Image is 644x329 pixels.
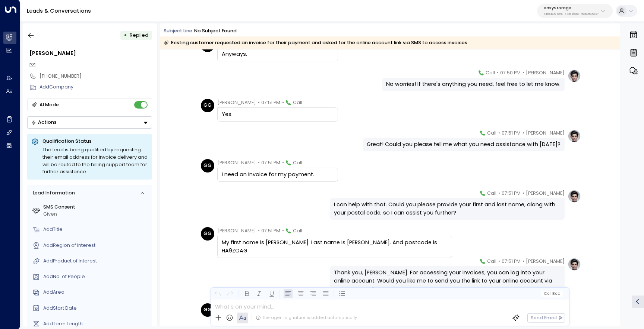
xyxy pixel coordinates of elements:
span: • [498,190,500,197]
span: Call [487,129,496,137]
span: • [498,129,500,137]
button: Cc|Bcc [541,290,563,297]
button: Actions [27,116,152,129]
div: [PERSON_NAME] [29,49,152,58]
span: Replied [130,32,148,38]
div: AddCompany [40,84,152,91]
div: AddNo. of People [43,273,149,280]
button: Redo [225,289,235,299]
p: Qualification Status [42,138,148,145]
span: • [258,99,260,106]
a: Leads & Conversations [27,7,91,14]
div: No subject found [194,28,237,35]
span: Call [293,227,302,235]
span: Call [293,159,302,167]
span: Cc Bcc [543,291,560,296]
div: Button group with a nested menu [27,116,152,129]
label: SMS Consent [43,204,149,211]
div: I can help with that. Could you please provide your first and last name, along with your postal c... [334,201,561,217]
span: Call [486,69,495,77]
span: Call [487,190,496,197]
span: 07:51 PM [502,258,521,265]
div: AddTerm Length [43,320,149,328]
span: 07:51 PM [261,227,280,235]
div: AddTitle [43,226,149,233]
div: • [124,29,127,41]
p: easyStorage [544,6,599,10]
span: • [282,159,284,167]
div: Thank you, [PERSON_NAME]. For accessing your invoices, you can log into your online account. Woul... [334,269,561,293]
div: Great! Could you please tell me what you need assistance with [DATE]? [367,141,561,149]
span: 07:51 PM [261,99,280,106]
span: • [282,227,284,235]
div: The lead is being qualified by requesting their email address for invoice delivery and will be ro... [42,146,148,175]
p: b4f09b35-6698-4786-bcde-ffeb9f535e2f [544,13,599,16]
div: GG [201,159,214,172]
span: • [523,129,524,137]
span: • [258,159,260,167]
div: AI Mode [40,101,59,109]
div: Anyways. [222,50,334,58]
img: profile-logo.png [568,190,581,203]
div: The agent signature is added automatically [256,315,357,321]
span: • [523,69,524,77]
span: [PERSON_NAME] [526,258,565,265]
span: Call [487,258,496,265]
span: • [497,69,499,77]
span: • [523,190,524,197]
div: Actions [31,119,57,125]
span: 07:51 PM [261,159,280,167]
div: AddStart Date [43,305,149,312]
div: Yes. [222,110,334,119]
span: 07:51 PM [502,129,521,137]
button: easyStorageb4f09b35-6698-4786-bcde-ffeb9f535e2f [537,4,613,18]
div: I need an invoice for my payment. [222,171,334,179]
span: [PERSON_NAME] [526,69,565,77]
div: Lead Information [30,190,75,197]
div: GG [201,227,214,241]
div: GG [201,303,214,317]
span: [PERSON_NAME] [526,129,565,137]
img: profile-logo.png [568,258,581,271]
span: - [39,62,42,68]
span: 07:50 PM [500,69,521,77]
span: [PERSON_NAME] [526,190,565,197]
button: Undo [213,289,222,299]
div: No worries! If there's anything you need, feel free to let me know. [386,80,561,88]
img: profile-logo.png [568,69,581,83]
div: Given [43,211,149,218]
span: | [550,291,552,296]
span: Subject Line: [164,28,193,34]
span: • [523,258,524,265]
img: profile-logo.png [568,129,581,143]
span: [PERSON_NAME] [217,99,256,106]
div: My first name is [PERSON_NAME]. Last name is [PERSON_NAME]. And postcode is HA9ZOAG. [222,239,448,255]
div: Existing customer requested an invoice for their payment and asked for the online account link vi... [164,39,467,46]
span: 07:51 PM [502,190,521,197]
div: AddProduct of Interest [43,258,149,265]
div: AddRegion of Interest [43,242,149,249]
div: AddArea [43,289,149,296]
span: Call [293,99,302,106]
span: • [498,258,500,265]
div: GG [201,99,214,112]
span: • [282,99,284,106]
span: • [258,227,260,235]
span: [PERSON_NAME] [217,159,256,167]
span: [PERSON_NAME] [217,227,256,235]
div: [PHONE_NUMBER] [40,73,152,80]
